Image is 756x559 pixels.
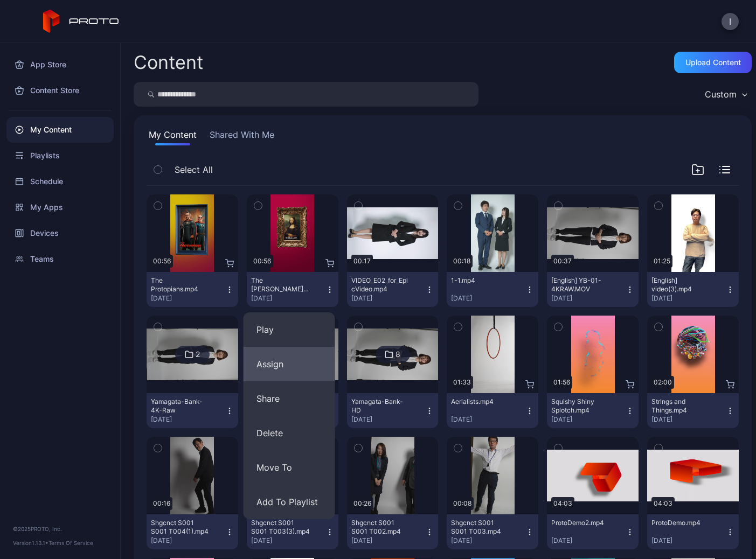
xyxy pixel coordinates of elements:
div: [DATE] [651,415,726,424]
a: App Store [6,52,114,78]
button: Move To [244,450,335,485]
div: [DATE] [651,536,726,545]
div: Shgcnct S001 S001 T003(3).mp4 [251,519,310,536]
div: 1-1.mp4 [451,276,510,285]
button: Shgcnct S001 S001 T003(3).mp4[DATE] [247,514,338,549]
a: Content Store [6,78,114,103]
div: [DATE] [551,536,626,545]
button: Share [244,381,335,416]
div: [DATE] [151,294,225,303]
button: Custom [699,82,752,107]
div: Shgcnct S001 S001 T003.mp4 [451,519,510,536]
div: [DATE] [651,294,726,303]
div: VIDEO_E02_for_EpicVideo.mp4 [351,276,411,294]
div: Yamagata-Bank-4K-Raw [151,397,210,415]
div: Upload Content [685,58,741,67]
button: [English] YB-01-4KRAW.MOV[DATE] [547,272,639,307]
div: [DATE] [451,294,525,303]
div: [DATE] [451,536,525,545]
div: [DATE] [451,415,525,424]
button: Play [244,312,335,347]
div: [DATE] [251,536,325,545]
button: Add To Playlist [244,485,335,519]
div: Squishy Shiny Splotch.mp4 [551,397,611,415]
span: Version 1.13.1 • [13,540,48,546]
div: Content [134,53,203,72]
button: Aerialists.mp4[DATE] [447,393,538,428]
button: Yamagata-Bank-4K-Raw[DATE] [147,393,238,428]
div: ProtoDemo2.mp4 [551,519,611,527]
div: [DATE] [151,536,225,545]
button: The [PERSON_NAME] [PERSON_NAME].mp4[DATE] [247,272,338,307]
button: Shgcnct S001 S001 T003.mp4[DATE] [447,514,538,549]
button: 1-1.mp4[DATE] [447,272,538,307]
div: [DATE] [551,294,626,303]
div: Custom [705,89,737,100]
a: Schedule [6,169,114,194]
button: Assign [244,347,335,381]
a: Playlists [6,143,114,169]
div: [DATE] [251,294,325,303]
button: Shared With Me [207,128,276,145]
a: Teams [6,246,114,272]
div: Aerialists.mp4 [451,397,510,406]
button: Yamagata-Bank-HD[DATE] [347,393,439,428]
a: My Apps [6,194,114,220]
div: 2 [196,350,200,359]
a: Devices [6,220,114,246]
button: My Content [147,128,199,145]
div: © 2025 PROTO, Inc. [13,525,107,533]
div: Shgcnct S001 S001 T002.mp4 [351,519,411,536]
div: [English] YB-01-4KRAW.MOV [551,276,611,294]
button: VIDEO_E02_for_EpicVideo.mp4[DATE] [347,272,439,307]
div: [DATE] [151,415,225,424]
button: I [722,13,739,30]
button: ProtoDemo.mp4[DATE] [647,514,739,549]
div: Strings and Things.mp4 [651,397,711,415]
div: [English] video(3).mp4 [651,276,711,294]
button: [English] video(3).mp4[DATE] [647,272,739,307]
div: 8 [396,350,400,359]
button: Shgcnct S001 S001 T004(1).mp4[DATE] [147,514,238,549]
button: Squishy Shiny Splotch.mp4[DATE] [547,393,639,428]
button: Delete [244,416,335,450]
button: ProtoDemo2.mp4[DATE] [547,514,639,549]
div: [DATE] [351,294,426,303]
div: The Protopians.mp4 [151,276,210,294]
div: Yamagata-Bank-HD [351,397,411,415]
div: ProtoDemo.mp4 [651,519,711,527]
button: Upload Content [674,52,752,73]
div: The Mona Lisa.mp4 [251,276,310,294]
button: Shgcnct S001 S001 T002.mp4[DATE] [347,514,439,549]
span: Select All [175,163,213,176]
div: Shgcnct S001 S001 T004(1).mp4 [151,519,210,536]
button: Strings and Things.mp4[DATE] [647,393,739,428]
div: [DATE] [351,415,426,424]
a: My Content [6,117,114,143]
button: The Protopians.mp4[DATE] [147,272,238,307]
a: Terms Of Service [48,540,93,546]
div: [DATE] [351,536,426,545]
div: [DATE] [551,415,626,424]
